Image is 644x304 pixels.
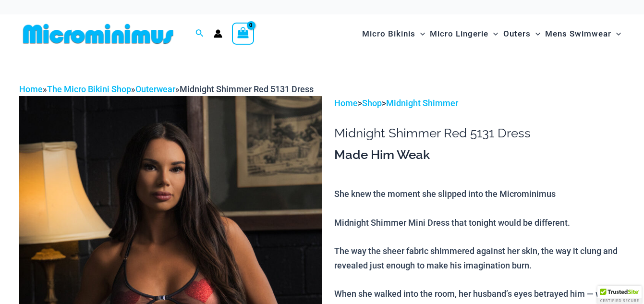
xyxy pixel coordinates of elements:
[611,22,621,46] span: Menu Toggle
[334,98,358,108] a: Home
[334,96,625,110] p: > >
[358,18,625,50] nav: Site Navigation
[334,126,625,141] h1: Midnight Shimmer Red 5131 Dress
[47,84,131,94] a: The Micro Bikini Shop
[488,22,498,46] span: Menu Toggle
[531,22,540,46] span: Menu Toggle
[135,84,175,94] a: Outerwear
[19,84,43,94] a: Home
[362,98,382,108] a: Shop
[19,23,177,45] img: MM SHOP LOGO FLAT
[597,286,642,304] div: TrustedSite Certified
[232,23,254,45] a: View Shopping Cart, empty
[545,22,611,46] span: Mens Swimwear
[501,19,543,49] a: OutersMenu ToggleMenu Toggle
[180,84,314,94] span: Midnight Shimmer Red 5131 Dress
[503,22,531,46] span: Outers
[362,22,415,46] span: Micro Bikinis
[386,98,458,108] a: Midnight Shimmer
[430,22,488,46] span: Micro Lingerie
[334,147,625,163] h3: Made Him Weak
[543,19,623,49] a: Mens SwimwearMenu ToggleMenu Toggle
[415,22,425,46] span: Menu Toggle
[427,19,500,49] a: Micro LingerieMenu ToggleMenu Toggle
[195,28,204,40] a: Search icon link
[214,29,222,38] a: Account icon link
[360,19,427,49] a: Micro BikinisMenu ToggleMenu Toggle
[19,84,314,94] span: » » »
